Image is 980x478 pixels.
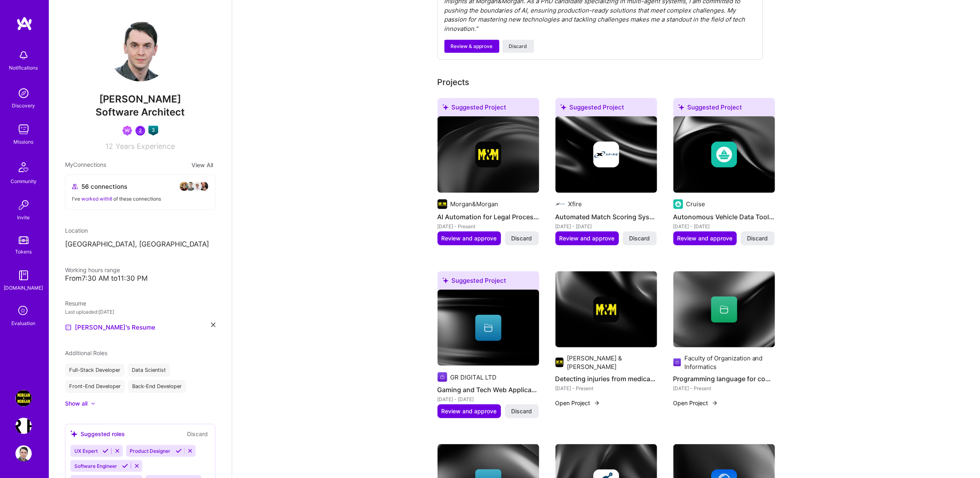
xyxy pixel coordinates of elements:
[65,274,216,283] div: From 7:30 AM to 11:30 PM
[438,116,539,193] img: cover
[741,231,775,245] button: Discard
[438,199,447,209] img: Company logo
[176,448,182,454] i: Accept
[65,240,216,249] p: [GEOGRAPHIC_DATA], [GEOGRAPHIC_DATA]
[438,212,539,222] h4: AI Automation for Legal Processes
[15,445,32,462] img: User Avatar
[185,429,210,439] button: Discard
[677,234,733,242] span: Review and approve
[72,194,209,203] div: I've of these connections
[555,271,657,348] img: cover
[74,448,98,454] span: UX Expert
[560,234,615,242] span: Review and approve
[17,213,30,222] div: Invite
[15,121,32,138] img: teamwork
[438,290,539,366] img: cover
[438,404,501,418] button: Review and approve
[65,93,216,105] span: [PERSON_NAME]
[15,267,32,284] img: guide book
[555,116,657,193] img: cover
[15,247,32,256] div: Tokens
[442,277,449,284] i: icon SuggestedTeams
[451,373,497,382] div: GR DIGITAL LTD
[106,142,113,151] span: 12
[555,358,564,367] img: Company logo
[13,418,34,434] a: Terr.ai: Building an Innovative Real Estate Platform
[122,126,132,135] img: Been on Mission
[684,354,775,371] div: Faculty of Organization and Informatics
[442,407,497,415] span: Review and approve
[438,231,501,245] button: Review and approve
[673,222,775,231] div: [DATE] - [DATE]
[438,98,539,120] div: Suggested Project
[65,380,125,393] div: Front-End Developer
[15,390,32,406] img: Morgan & Morgan Case Value Prediction Tool
[673,212,775,222] h4: Autonomous Vehicle Data Tool Development
[122,463,128,469] i: Accept
[114,448,120,454] i: Reject
[442,234,497,242] span: Review and approve
[72,183,78,190] i: icon Collaborator
[102,448,109,454] i: Accept
[12,319,36,327] div: Evaluation
[16,16,33,31] img: logo
[673,399,718,407] button: Open Project
[673,199,683,209] img: Company logo
[555,199,565,209] img: Company logo
[187,448,193,454] i: Reject
[451,200,499,208] div: Morgan&Morgan
[4,284,44,292] div: [DOMAIN_NAME]
[19,236,28,244] img: tokens
[503,40,534,53] button: Discard
[555,98,657,120] div: Suggested Project
[81,196,112,202] span: worked with 8
[130,448,171,454] span: Product Designer
[15,197,32,213] img: Invite
[65,300,86,307] span: Resume
[505,231,539,245] button: Discard
[593,297,619,323] img: Company logo
[14,157,33,177] img: Community
[593,142,619,168] img: Company logo
[13,445,34,462] a: User Avatar
[673,98,775,120] div: Suggested Project
[65,160,106,170] span: My Connections
[128,364,170,377] div: Data Scientist
[555,231,619,245] button: Review and approve
[438,222,539,231] div: [DATE] - Present
[186,181,196,191] img: avatar
[65,175,216,210] button: 56 connectionsavataravataravataravatarI've worked with8 of these connections
[108,16,173,81] img: User Avatar
[673,358,681,367] img: Company logo
[444,40,499,53] button: Review & approve
[128,380,186,393] div: Back-End Developer
[438,76,470,88] div: Projects
[686,200,706,208] div: Cruise
[192,181,202,191] img: avatar
[15,418,32,434] img: Terr.ai: Building an Innovative Real Estate Platform
[512,407,532,415] span: Discard
[512,234,532,242] span: Discard
[475,142,501,168] img: Company logo
[65,308,216,316] div: Last uploaded: [DATE]
[134,463,140,469] i: Reject
[629,234,650,242] span: Discard
[16,303,31,319] i: icon SelectionTeam
[65,399,87,408] div: Show all
[81,182,127,191] span: 56 connections
[189,160,216,170] button: View All
[211,323,216,327] i: icon Close
[13,390,34,406] a: Morgan & Morgan Case Value Prediction Tool
[199,181,209,191] img: avatar
[673,373,775,384] h4: Programming language for communication flows specificaiton in multi-agent systems
[65,323,155,332] a: [PERSON_NAME]'s Resume
[555,373,657,384] h4: Detecting injuries from medical documents
[567,354,657,371] div: [PERSON_NAME] & [PERSON_NAME]
[673,116,775,193] img: cover
[65,266,120,273] span: Working hours range
[96,106,185,118] span: Software Architect
[15,47,32,63] img: bell
[673,271,775,348] img: cover
[65,364,124,377] div: Full-Stack Developer
[555,384,657,393] div: [DATE] - Present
